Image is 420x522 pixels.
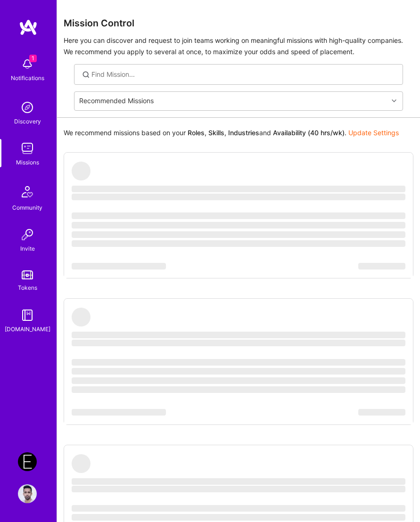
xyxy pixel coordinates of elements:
img: guide book [18,306,37,325]
p: We recommend missions based on your , , and . [64,128,399,138]
i: icon SearchGrey [81,70,91,80]
a: User Avatar [16,484,39,503]
img: User Avatar [18,484,37,503]
div: Missions [16,158,39,167]
div: Invite [20,244,35,253]
p: Here you can discover and request to join teams working on meaningful missions with high-quality ... [64,35,413,57]
h3: Mission Control [64,18,413,29]
img: bell [18,55,37,73]
img: Community [16,180,39,203]
b: Roles [188,129,205,137]
img: discovery [18,98,37,117]
div: Tokens [18,283,37,293]
div: Notifications [11,73,44,83]
img: Endeavor: Olympic Engineering -3338OEG275 [18,452,37,471]
img: teamwork [18,139,37,158]
b: Industries [228,129,259,137]
img: logo [19,19,38,36]
b: Availability (40 hrs/wk) [273,129,345,137]
a: Endeavor: Olympic Engineering -3338OEG275 [16,452,39,471]
i: icon Chevron [392,98,396,103]
div: Community [12,203,42,212]
div: [DOMAIN_NAME] [5,325,50,334]
input: Find Mission... [91,70,396,79]
div: Recommended Missions [79,97,154,106]
img: Invite [18,225,37,244]
img: tokens [22,270,33,279]
span: 1 [29,55,37,62]
div: Discovery [14,117,41,126]
b: Skills [208,129,224,137]
a: Update Settings [348,129,399,137]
